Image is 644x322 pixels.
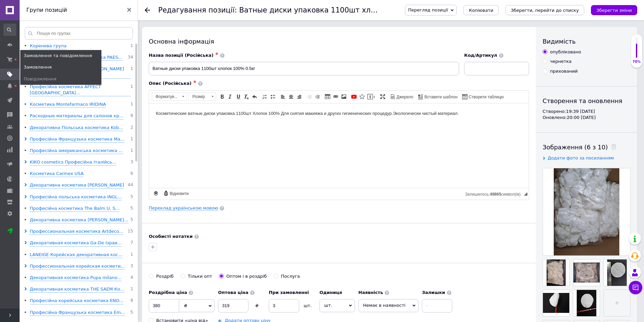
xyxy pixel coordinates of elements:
[130,298,133,304] span: 8
[149,62,459,75] input: Наприклад, H&M жіноча сукня зелена 38 розмір вечірня максі з блискітками
[30,136,124,143] div: Професійна Французька косметика Ma...
[550,68,578,74] div: прихований
[30,43,67,49] div: Коренева група
[218,93,226,100] a: Жирний (Ctrl+B)
[299,303,316,309] div: шт.
[505,5,584,15] button: Зберегти, перейти до списку
[550,49,581,55] div: опубліковано
[30,159,116,166] div: KIKO cosmetics Професійна Італійсь...
[631,59,642,64] div: 70%
[543,115,630,121] div: Оновлено: 20:00 [DATE]
[358,290,383,295] b: Наявність
[30,286,124,293] div: Декоративная косметика THE SAEM Ко...
[149,290,187,295] b: Роздрібна ціна
[543,143,630,151] div: Зображення (6 з 10)
[218,290,248,295] b: Оптова ціна
[189,93,216,101] a: Розмір
[24,64,52,70] span: Замовлення
[235,93,242,100] a: Підкреслений (Ctrl+U)
[324,93,331,100] a: Таблиця
[287,93,295,100] a: По центру
[340,93,348,100] a: Зображення
[251,93,258,100] a: Повернути (Ctrl+Z)
[30,228,123,235] div: Профессиональная косметика Artdeco...
[631,34,642,68] div: 70% Якість заповнення
[149,205,218,211] a: Переклад українською мовою
[158,6,432,14] h1: Редагування позиції: Ватные диски упаковка 1100шт хлопок 100% 0.5кг
[396,94,413,100] span: Джерело
[464,53,497,58] span: Код/Артикул
[30,101,106,108] div: Косметика Montefarmaco IRIDINA
[30,194,122,200] div: Професійна польська косметика INGL...
[20,61,101,73] a: Замовлення
[130,252,133,258] span: 1
[130,125,133,131] span: 2
[20,73,101,85] a: Повідомлення
[130,113,133,119] span: 8
[169,191,189,197] span: Відновити
[130,101,133,108] span: 1
[149,81,192,86] span: Опис (Російська)
[417,93,459,100] a: Вставити шаблон
[465,190,524,197] div: Кiлькiсть символiв
[127,54,133,61] span: 34
[130,171,133,177] span: 6
[215,52,218,56] span: ✱
[511,8,579,13] i: Зберегти, перейти до списку
[188,273,212,279] div: Тільки опт
[145,7,150,13] div: Повернутися назад
[152,93,180,100] span: Форматування
[490,192,501,197] span: 49865
[281,273,300,279] div: Послуга
[226,93,234,100] a: Курсив (Ctrl+I)
[366,93,376,100] a: Вставити повідомлення
[424,94,458,100] span: Вставити шаблон
[149,103,529,188] iframe: Редактор, 54E6F28D-38C0-4140-834A-DC754702E128
[269,93,277,100] a: Вставити/видалити маркований список
[184,303,187,308] span: ₴
[243,93,250,100] a: Видалити форматування
[130,240,133,246] span: 7
[152,190,160,197] a: Зробити резервну копію зараз
[591,5,637,15] button: Зберегти зміни
[389,93,414,100] a: Джерело
[461,93,505,100] a: Створити таблицю
[130,275,133,281] span: 4
[30,182,124,189] div: Декоративна косметика [PERSON_NAME]
[30,148,123,154] div: Професійна американська косметика ...
[269,290,316,296] label: При замовленні
[543,97,630,105] div: Створення та оновлення
[358,93,366,100] a: Вставити іконку
[332,93,339,100] a: Вставити/Редагувати посилання (Ctrl+L)
[295,93,303,100] a: По правому краю
[548,155,614,160] span: Додати фото за посиланням
[261,93,268,100] a: Вставити/видалити нумерований список
[218,299,248,313] input: 0
[379,93,386,100] a: Максимізувати
[130,66,133,78] span: 1
[130,43,133,49] span: 1
[30,205,120,212] div: Професійна косметика The Balm U. S...
[30,298,123,304] div: Професійна корейська косметика ENO...
[162,190,190,197] a: Відновити
[149,234,193,239] b: Особисті нотатки
[130,205,133,212] span: 5
[408,7,448,13] span: Перегляд позиції
[189,93,209,100] span: Розмір
[130,148,133,154] span: 1
[130,136,133,143] span: 1
[30,171,84,177] div: Косметика Carmex USA
[30,252,122,258] div: LANEIGE Корейская декоративная кос...
[25,27,133,40] input: Пошук по групах
[130,263,133,270] span: 3
[30,125,123,131] div: Декоративна Польська косметика Kob...
[193,80,196,84] span: ✱
[314,93,321,100] a: Збільшити відступ
[468,94,504,100] span: Створити таблицю
[279,93,287,100] a: По лівому краю
[156,273,174,279] div: Роздріб
[543,108,630,115] div: Створено: 19:39 [DATE]
[149,299,179,313] input: 0
[469,8,493,13] span: Копіювати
